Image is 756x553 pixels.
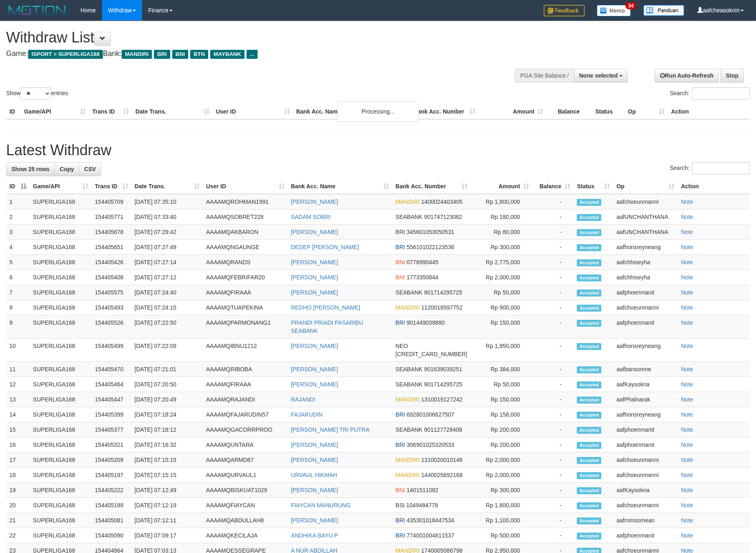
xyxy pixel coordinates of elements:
a: Note [681,366,693,372]
td: 154405575 [91,285,131,300]
span: Copy 0778990445 to clipboard [407,259,438,265]
td: aafUNCHANTHANA [613,210,678,225]
span: Accepted [577,290,601,297]
td: 7 [6,285,30,300]
td: 154405209 [91,453,131,468]
td: [DATE] 07:24:15 [131,300,203,315]
span: Copy 1310019127242 to clipboard [421,396,462,403]
span: 34 [625,2,636,9]
td: Rp 150,000 [471,392,532,407]
span: Accepted [577,305,601,312]
div: PGA Site Balance / [515,69,574,83]
span: Copy 1773350844 to clipboard [407,274,438,281]
img: Feedback.jpg [544,5,585,16]
td: AAAAMQFIRAAA [203,377,288,392]
td: AAAAMQGACORRPROO [203,422,288,437]
td: Rp 50,000 [471,285,532,300]
td: aafphoenmanit [613,285,678,300]
span: Copy [60,166,74,172]
td: aafUNCHANTHANA [613,225,678,240]
span: Accepted [577,397,601,404]
th: Action [668,104,750,119]
span: Accepted [577,214,601,221]
span: Copy 1120018597752 to clipboard [421,304,462,311]
a: [PERSON_NAME] [291,517,338,524]
td: 154405771 [91,210,131,225]
td: 154405447 [91,392,131,407]
td: 6 [6,270,30,285]
td: aafchoeunmanni [613,194,678,210]
td: Rp 2,000,000 [471,453,532,468]
a: [PERSON_NAME] [291,366,338,372]
span: Accepted [577,381,601,388]
th: Amount: activate to sort column ascending [471,179,532,194]
span: Accepted [577,412,601,419]
h1: Withdraw List [6,29,496,46]
a: Note [681,304,693,311]
td: [DATE] 07:33:40 [131,210,203,225]
td: Rp 2,775,000 [471,255,532,270]
td: aafhonsreyneang [613,339,678,362]
td: [DATE] 07:29:42 [131,225,203,240]
a: Copy [54,162,79,176]
td: Rp 158,000 [471,407,532,422]
label: Search: [670,87,750,100]
a: [PERSON_NAME] [291,343,338,349]
img: panduan.png [643,5,684,16]
span: BRI [154,50,170,59]
a: FIAYCAN MANURUNG [291,502,351,508]
td: 10 [6,339,30,362]
a: Note [681,244,693,250]
td: - [532,468,574,483]
td: - [532,240,574,255]
td: aafchoeunmanni [613,468,678,483]
td: Rp 150,000 [471,315,532,339]
a: FAJARUDIN [291,411,323,418]
span: Copy 901127728408 to clipboard [424,426,462,433]
th: Amount [478,104,547,119]
span: MANDIRI [396,198,420,205]
th: Trans ID [89,104,132,119]
td: AAAAMQSOBRET228 [203,210,288,225]
td: 154405493 [91,300,131,315]
span: Copy 692801006627507 to clipboard [407,411,454,418]
td: - [532,210,574,225]
a: URVAUL HIKMAH [291,472,337,478]
td: aafbansomne [613,362,678,377]
td: SUPERLIGA168 [30,407,92,422]
th: Action [678,179,750,194]
select: Showentries [20,87,51,100]
span: None selected [579,72,618,79]
a: Show 25 rows [6,162,55,176]
a: [PERSON_NAME] [291,289,338,296]
td: Rp 900,000 [471,300,532,315]
td: 154405399 [91,407,131,422]
td: [DATE] 07:35:10 [131,194,203,210]
th: Bank Acc. Name [293,104,411,119]
a: Note [681,411,693,418]
span: Copy 1400024403405 to clipboard [421,198,462,205]
a: [PERSON_NAME] TRI PUTRA [291,426,370,433]
span: BNI [172,50,188,59]
span: ... [247,50,258,59]
span: Accepted [577,244,601,251]
td: Rp 1,950,000 [471,339,532,362]
a: CSV [79,162,101,176]
h1: Latest Withdraw [6,142,750,158]
img: Button%20Memo.svg [597,5,631,16]
a: Note [681,426,693,433]
td: [DATE] 07:20:50 [131,377,203,392]
th: User ID: activate to sort column ascending [203,179,288,194]
td: - [532,194,574,210]
span: Copy 5859458264366726 to clipboard [396,351,467,357]
td: SUPERLIGA168 [30,194,92,210]
span: Copy 901747123082 to clipboard [424,214,462,220]
span: Accepted [577,199,601,206]
a: Note [681,381,693,388]
td: AAAAMQFIRAAA [203,285,288,300]
td: - [532,270,574,285]
th: Status [592,104,625,119]
span: Copy 901449039880 to clipboard [407,319,445,326]
span: Accepted [577,229,601,236]
td: SUPERLIGA168 [30,315,92,339]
